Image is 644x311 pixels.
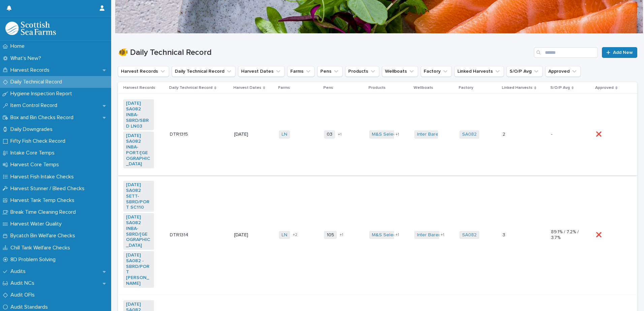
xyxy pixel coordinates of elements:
[338,133,342,137] span: + 1
[169,84,213,92] p: Daily Technical Record
[8,67,55,73] p: Harvest Records
[545,66,581,77] button: Approved
[126,101,151,129] a: [DATE] SA082 INBA-SBRD/SBRD LN03
[172,66,235,77] button: Daily Technical Record
[118,94,637,175] tr: [DATE] SA082 INBA-SBRD/SBRD LN03 [DATE] SA082 INBA-PORT/[GEOGRAPHIC_DATA] DTR1315DTR1315 [DATE]LN...
[8,197,80,204] p: Harvest Tank Temp Checks
[170,130,189,137] p: DTR1315
[602,47,637,58] a: Add New
[421,66,452,77] button: Factory
[278,84,290,92] p: Farms
[8,256,61,263] p: 8D Problem Solving
[238,66,285,77] button: Harvest Dates
[551,132,582,137] p: -
[118,48,531,58] h1: 🐠 Daily Technical Record
[324,231,337,239] span: 105
[417,132,445,137] a: Inter Barents
[8,292,40,298] p: Audit OFIs
[5,22,56,35] img: mMrefqRFQpe26GRNOUkG
[462,132,477,137] a: SA082
[170,231,190,238] p: DTR1314
[8,91,77,97] p: Hygiene Inspection Report
[462,232,477,238] a: SA082
[454,66,504,77] button: Linked Harvests
[441,233,444,237] span: + 1
[8,209,81,215] p: Break Time Cleaning Record
[503,231,507,238] p: 3
[372,132,397,137] a: M&S Select
[595,84,614,92] p: Approved
[234,232,265,238] p: [DATE]
[287,66,315,77] button: Farms
[282,232,287,238] a: LN
[8,126,58,133] p: Daily Downgrades
[282,132,287,137] a: LN
[596,231,603,238] p: ❌
[8,221,67,227] p: Harvest Water Quality
[118,175,637,295] tr: [DATE] SA082 SETT-SBRD/PORT SC110 [DATE] SA082 INBA-SBRD/[GEOGRAPHIC_DATA] [DATE] SA082 -SBRD/POR...
[372,232,397,238] a: M&S Select
[324,130,335,139] span: 03
[126,214,151,248] a: [DATE] SA082 INBA-SBRD/[GEOGRAPHIC_DATA]
[234,132,265,137] p: [DATE]
[534,47,598,58] input: Search
[8,268,31,275] p: Audits
[507,66,543,77] button: S/O/P Avg
[551,229,582,241] p: 89.1% / 7.2% / 3.7%
[345,66,379,77] button: Products
[8,79,67,85] p: Daily Technical Record
[8,174,79,180] p: Harvest Fish Intake Checks
[323,84,333,92] p: Pens
[293,233,297,237] span: + 2
[8,150,60,156] p: Intake Core Temps
[8,245,75,251] p: Chill Tank Welfare Checks
[340,233,343,237] span: + 1
[459,84,473,92] p: Factory
[118,66,169,77] button: Harvest Records
[417,232,445,238] a: Inter Barents
[317,66,343,77] button: Pens
[126,182,151,210] a: [DATE] SA082 SETT-SBRD/PORT SC110
[8,43,30,49] p: Home
[8,162,64,168] p: Harvest Core Temps
[8,55,46,62] p: What's New?
[126,133,151,167] a: [DATE] SA082 INBA-PORT/[GEOGRAPHIC_DATA]
[414,84,433,92] p: Wellboats
[596,130,603,137] p: ❌
[8,233,80,239] p: Bycatch Bin Welfare Checks
[502,84,533,92] p: Linked Harvests
[8,138,71,144] p: Fifty Fish Check Record
[8,114,79,121] p: Box and Bin Checks Record
[550,84,570,92] p: S/O/P Avg
[8,102,63,109] p: Item Control Record
[8,280,40,286] p: Audit NCs
[123,84,155,92] p: Harvest Records
[613,50,633,55] span: Add New
[233,84,261,92] p: Harvest Dates
[126,252,151,286] a: [DATE] SA082 -SBRD/PORT [PERSON_NAME]
[382,66,418,77] button: Wellboats
[395,133,399,137] span: + 1
[395,233,399,237] span: + 1
[8,304,53,310] p: Audit Standards
[8,185,90,192] p: Harvest Stunner / Bleed Checks
[503,130,507,137] p: 2
[368,84,386,92] p: Products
